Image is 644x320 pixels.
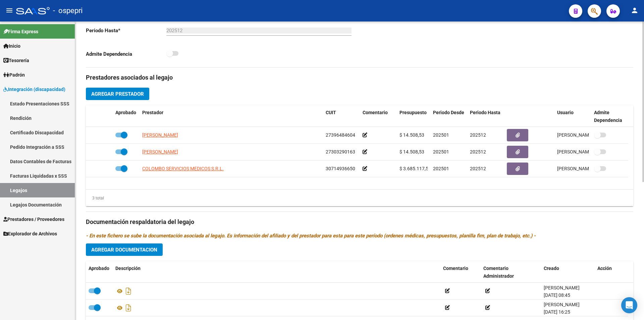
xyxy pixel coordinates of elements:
span: 30714936650 [326,166,355,171]
mat-icon: person [631,6,639,14]
p: Periodo Hasta [86,27,166,34]
span: 27303290163 [326,149,355,154]
datatable-header-cell: Usuario [554,105,591,128]
span: Tesorería [3,57,29,64]
span: [PERSON_NAME] [544,285,580,290]
span: 202512 [470,132,486,138]
datatable-header-cell: Presupuesto [397,105,430,128]
span: Integración (discapacidad) [3,86,65,93]
datatable-header-cell: Creado [541,261,595,283]
span: Explorador de Archivos [3,230,57,237]
span: [DATE] 08:45 [544,292,570,298]
datatable-header-cell: Prestador [140,105,323,128]
i: Descargar documento [124,303,133,313]
div: Open Intercom Messenger [621,297,637,313]
mat-icon: menu [5,6,13,14]
span: Periodo Desde [433,110,464,115]
span: Acción [597,266,612,271]
datatable-header-cell: Acción [595,261,628,283]
span: [PERSON_NAME] [142,149,178,154]
span: [PERSON_NAME] [DATE] [557,166,610,171]
span: Agregar Prestador [91,91,144,97]
span: Aprobado [115,110,136,115]
span: Firma Express [3,28,38,35]
div: 3 total [86,194,104,202]
span: [DATE] 16:25 [544,309,570,315]
span: 202512 [470,149,486,154]
datatable-header-cell: Periodo Hasta [467,105,504,128]
span: Inicio [3,42,20,50]
button: Agregar Prestador [86,88,149,100]
datatable-header-cell: Admite Dependencia [591,105,628,128]
datatable-header-cell: Periodo Desde [430,105,467,128]
datatable-header-cell: CUIT [323,105,360,128]
span: $ 14.508,53 [399,132,424,138]
span: Comentario [443,266,468,271]
datatable-header-cell: Aprobado [113,105,140,128]
h3: Documentación respaldatoria del legajo [86,217,633,227]
datatable-header-cell: Comentario Administrador [481,261,541,283]
h3: Prestadores asociados al legajo [86,73,633,82]
span: CUIT [326,110,336,115]
span: Agregar Documentacion [91,247,157,253]
span: 202501 [433,132,449,138]
span: 202512 [470,166,486,171]
span: [PERSON_NAME] [142,132,178,138]
span: Comentario [363,110,388,115]
span: Usuario [557,110,574,115]
span: Padrón [3,71,25,79]
button: Agregar Documentacion [86,243,163,256]
span: Creado [544,266,559,271]
span: Comentario Administrador [483,266,514,279]
span: Presupuesto [399,110,427,115]
datatable-header-cell: Comentario [360,105,397,128]
datatable-header-cell: Descripción [113,261,440,283]
span: [PERSON_NAME] [DATE] [557,132,610,138]
i: - En este fichero se sube la documentación asociada al legajo. Es información del afiliado y del ... [86,233,536,239]
span: 27396484604 [326,132,355,138]
span: COLOMBO SERVICIOS MEDICOS S.R.L. [142,166,224,171]
span: 202501 [433,166,449,171]
datatable-header-cell: Comentario [440,261,481,283]
span: Periodo Hasta [470,110,500,115]
span: $ 14.508,53 [399,149,424,154]
span: Prestador [142,110,163,115]
span: Admite Dependencia [594,110,622,123]
span: Aprobado [89,266,109,271]
span: [PERSON_NAME] [DATE] [557,149,610,154]
span: Prestadores / Proveedores [3,216,64,223]
span: 202501 [433,149,449,154]
i: Descargar documento [124,286,133,296]
span: Descripción [115,266,141,271]
span: $ 3.685.117,52 [399,166,431,171]
p: Admite Dependencia [86,50,166,58]
datatable-header-cell: Aprobado [86,261,113,283]
span: - ospepri [53,3,83,18]
span: [PERSON_NAME] [544,302,580,307]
